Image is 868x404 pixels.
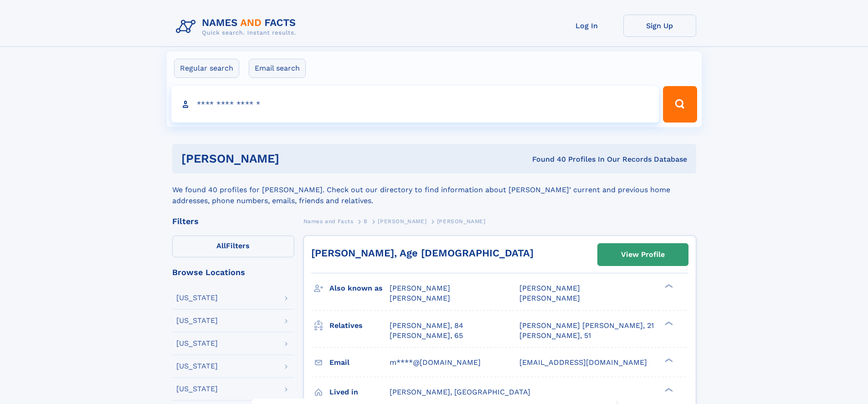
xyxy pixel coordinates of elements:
a: Sign Up [623,15,696,37]
a: [PERSON_NAME], 65 [390,331,463,341]
div: [US_STATE] [176,385,218,393]
h3: Email [329,355,390,370]
label: Regular search [174,59,239,78]
label: Email search [249,59,306,78]
button: Search Button [663,86,697,123]
a: Names and Facts [303,215,354,227]
h3: Also known as [329,281,390,296]
label: Filters [172,235,294,257]
a: [PERSON_NAME], 84 [390,321,463,331]
span: B [364,218,368,225]
div: View Profile [621,244,665,265]
div: Found 40 Profiles In Our Records Database [406,154,687,164]
input: search input [171,86,659,123]
div: [US_STATE] [176,294,218,302]
span: [PERSON_NAME] [519,284,580,292]
a: Log In [550,15,623,37]
span: [PERSON_NAME] [437,218,486,225]
a: B [364,215,368,227]
h3: Relatives [329,318,390,333]
div: ❯ [663,387,673,393]
div: ❯ [663,357,673,363]
div: Browse Locations [172,268,294,276]
span: [PERSON_NAME] [390,284,450,292]
span: [PERSON_NAME] [390,294,450,302]
div: ❯ [663,283,673,289]
a: [PERSON_NAME], 51 [519,331,591,341]
a: [PERSON_NAME] [PERSON_NAME], 21 [519,321,654,331]
h1: [PERSON_NAME] [181,153,406,164]
div: [US_STATE] [176,363,218,370]
span: [PERSON_NAME] [519,294,580,302]
span: [PERSON_NAME], [GEOGRAPHIC_DATA] [390,388,530,396]
img: Logo Names and Facts [172,15,303,39]
h3: Lived in [329,384,390,400]
span: [EMAIL_ADDRESS][DOMAIN_NAME] [519,358,647,367]
a: [PERSON_NAME] [378,215,426,227]
a: View Profile [598,244,688,266]
span: All [216,241,226,250]
a: [PERSON_NAME], Age [DEMOGRAPHIC_DATA] [311,247,534,259]
div: We found 40 profiles for [PERSON_NAME]. Check out our directory to find information about [PERSON... [172,174,696,206]
div: ❯ [663,320,673,326]
div: [US_STATE] [176,340,218,347]
div: [US_STATE] [176,317,218,324]
div: Filters [172,217,294,225]
span: [PERSON_NAME] [378,218,426,225]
